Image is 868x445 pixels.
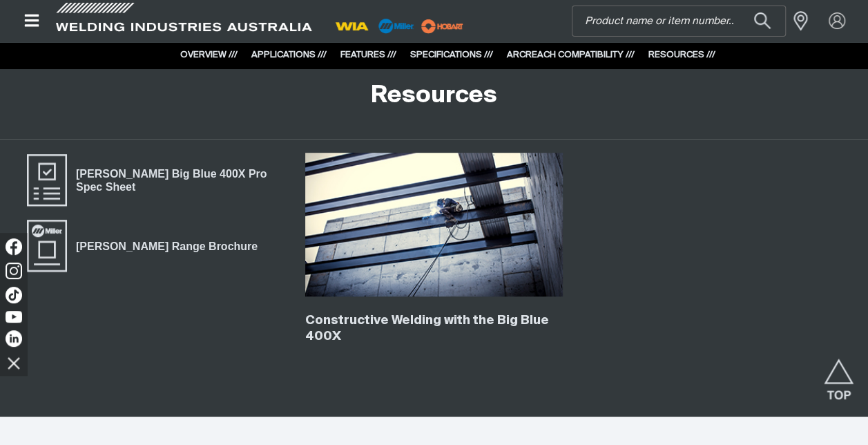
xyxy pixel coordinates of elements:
[251,50,327,59] a: APPLICATIONS ///
[305,153,563,296] img: Constructive Welding with the Big Blue 400X
[417,16,467,37] img: miller
[823,359,854,390] button: Scroll to top
[25,153,283,208] a: Miller Big Blue 400X Pro Spec Sheet
[6,311,22,323] img: YouTube
[6,238,22,255] img: Facebook
[67,238,267,256] span: [PERSON_NAME] Range Brochure
[648,50,715,59] a: RESOURCES ///
[305,314,549,343] a: Constructive Welding with the Big Blue 400X
[6,263,22,279] img: Instagram
[417,21,467,31] a: miller
[507,50,635,59] a: ARCREACH COMPATIBILITY ///
[6,330,22,347] img: LinkedIn
[6,287,22,303] img: TikTok
[371,81,497,111] h2: Resources
[25,218,267,274] a: Miller Range Brochure
[739,6,786,37] button: Search products
[180,50,238,59] a: OVERVIEW ///
[410,50,493,59] a: SPECIFICATIONS ///
[340,50,396,59] a: FEATURES ///
[2,351,26,375] img: hide socials
[67,165,282,196] span: [PERSON_NAME] Big Blue 400X Pro Spec Sheet
[572,6,785,36] input: Product name or item number...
